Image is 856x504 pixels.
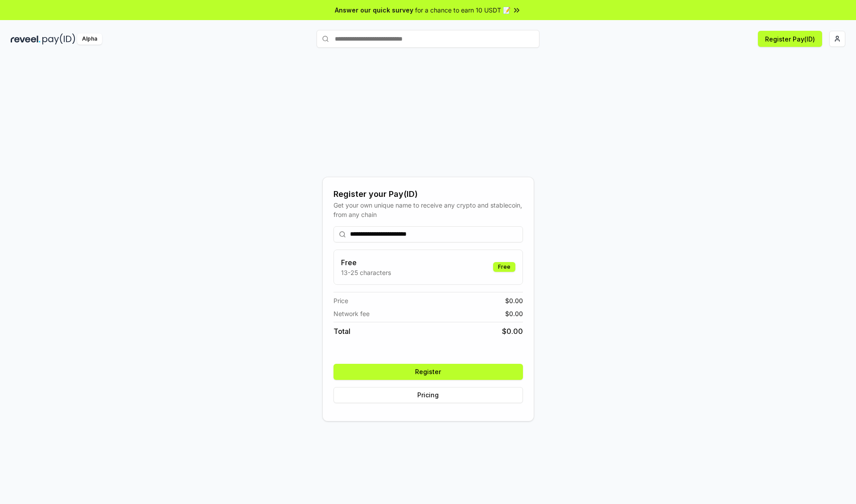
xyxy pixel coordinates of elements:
[758,31,822,47] button: Register Pay(ID)
[333,309,370,318] span: Network fee
[335,5,413,15] span: Answer our quick survey
[333,387,523,403] button: Pricing
[341,268,391,277] p: 13-25 characters
[493,262,515,272] div: Free
[77,33,102,45] div: Alpha
[42,33,75,45] img: pay_id
[333,326,350,337] span: Total
[333,188,523,200] div: Register your Pay(ID)
[333,200,523,219] div: Get your own unique name to receive any crypto and stablecoin, from any chain
[333,296,348,305] span: Price
[333,364,523,380] button: Register
[502,326,523,337] span: $ 0.00
[505,296,523,305] span: $ 0.00
[505,309,523,318] span: $ 0.00
[11,33,41,45] img: reveel_dark
[415,5,510,15] span: for a chance to earn 10 USDT 📝
[341,257,391,268] h3: Free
